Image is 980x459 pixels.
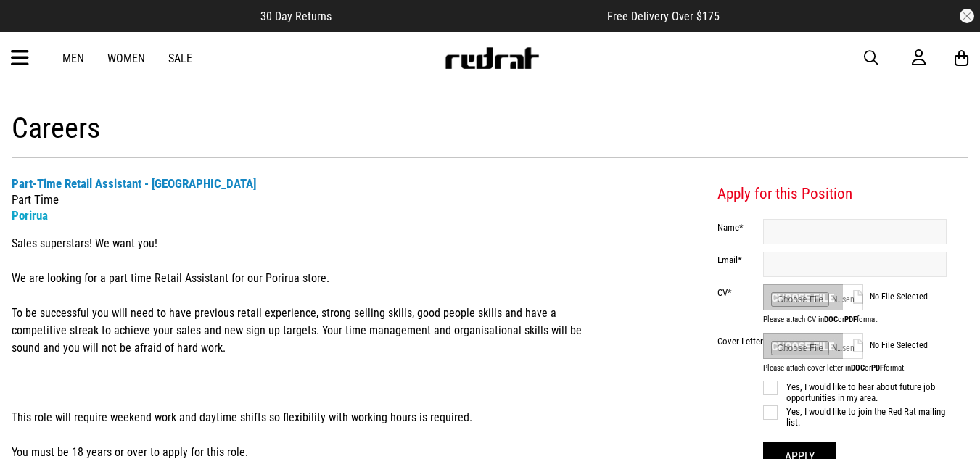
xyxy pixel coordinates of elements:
[851,363,865,373] strong: DOC
[12,176,256,191] strong: Part-Time Retail Assistant - [GEOGRAPHIC_DATA]
[824,315,838,324] strong: DOC
[717,255,763,265] label: Email*
[260,9,332,23] span: 30 Day Returns
[763,381,947,403] label: Yes, I would like to hear about future job opportunities in my area.
[361,9,578,23] iframe: Customer reviews powered by Trustpilot
[168,51,192,65] a: Sale
[12,175,585,223] h2: Part Time
[844,315,857,324] strong: PDF
[107,51,145,65] a: Women
[871,363,884,373] strong: PDF
[607,9,720,23] span: Free Delivery Over $175
[870,340,947,350] span: No File Selected
[763,315,947,324] span: Please attach CV in or format.
[717,222,763,233] label: Name*
[62,51,84,65] a: Men
[870,291,947,302] span: No File Selected
[717,184,947,204] h3: Apply for this Position
[12,111,968,158] h1: Careers
[717,336,763,347] label: Cover Letter
[763,406,947,428] label: Yes, I would like to join the Red Rat mailing list.
[763,363,947,373] span: Please attach cover letter in or format.
[12,208,48,223] a: Porirua
[444,47,540,69] img: Redrat logo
